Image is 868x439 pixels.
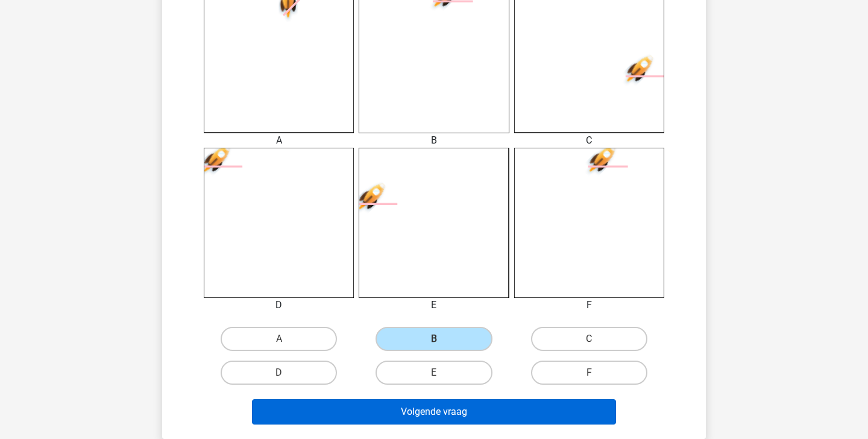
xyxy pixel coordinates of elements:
div: A [195,133,363,148]
label: F [531,361,647,385]
label: A [221,327,337,351]
button: Volgende vraag [252,399,617,425]
label: D [221,361,337,385]
label: E [376,361,492,385]
div: C [505,133,673,148]
label: B [376,327,492,351]
div: B [350,133,518,148]
div: F [505,298,673,312]
div: D [195,298,363,312]
div: E [350,298,518,312]
label: C [531,327,647,351]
